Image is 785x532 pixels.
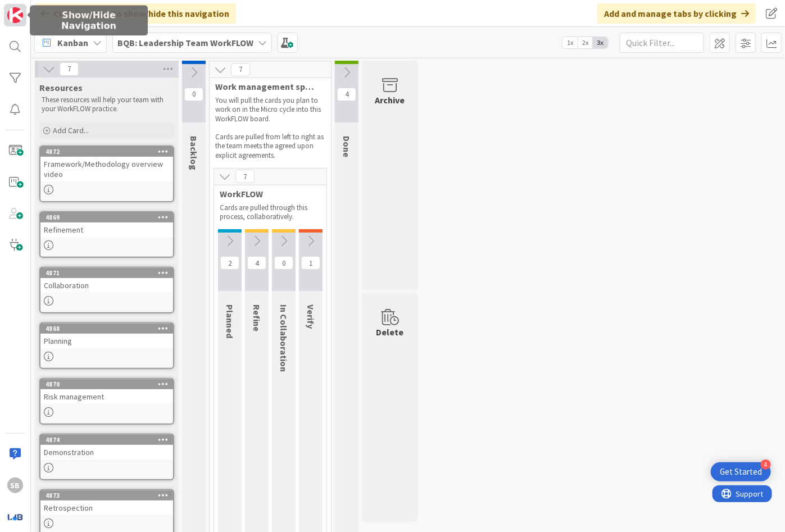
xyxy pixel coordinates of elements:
div: Add and manage tabs by clicking [597,3,756,24]
div: SB [7,478,23,493]
div: Get Started [720,466,762,478]
span: Done [341,136,352,157]
span: Backlog [188,136,199,170]
div: 4870 [46,380,173,388]
div: 4872Framework/Methodology overview video [40,147,173,181]
h5: Show/Hide Navigation [34,10,143,31]
div: Open Get Started checklist, remaining modules: 4 [711,462,771,481]
div: Retrospection [40,501,173,515]
span: 7 [231,63,250,76]
div: 4874Demonstration [40,435,173,460]
span: Work management space [215,81,317,92]
div: Delete [376,325,404,339]
span: 0 [184,88,203,101]
div: 4869 [46,213,173,221]
span: 3x [593,37,608,48]
div: 4874 [40,435,173,445]
div: Refinement [40,222,173,237]
div: 4870 [40,379,173,389]
div: Demonstration [40,445,173,460]
span: Resources [39,82,83,93]
p: You will pull the cards you plan to work on in the Micro cycle into this WorkFLOW board. [215,96,325,124]
span: Add Card... [53,125,89,135]
img: Visit kanbanzone.com [7,7,23,23]
div: 4869 [40,212,173,222]
div: Click our logo to show/hide this navigation [34,3,236,24]
div: Collaboration [40,278,173,293]
span: 1 [301,256,320,270]
div: 4873 [46,492,173,499]
div: Archive [375,93,405,107]
span: 2 [220,256,239,270]
span: Kanban [57,36,88,49]
span: Planned [224,304,235,338]
span: 7 [235,170,255,183]
div: 4868 [46,325,173,333]
span: 4 [337,88,356,101]
div: 4868 [40,324,173,334]
span: Verify [305,304,316,329]
div: Planning [40,334,173,348]
div: Framework/Methodology overview video [40,157,173,181]
div: 4872 [40,147,173,157]
span: 2x [578,37,593,48]
img: avatar [7,509,23,525]
span: 4 [247,256,266,270]
div: 4869Refinement [40,212,173,237]
span: Refine [251,304,262,331]
p: These resources will help your team with your WorkFLOW practice. [42,96,172,114]
div: 4871 [46,269,173,277]
b: BQB: Leadership Team WorkFLOW [117,37,253,48]
p: Cards are pulled through this process, collaboratively. [220,203,321,222]
span: 7 [60,62,79,76]
div: 4871 [40,268,173,278]
input: Quick Filter... [620,33,704,53]
div: 4870Risk management [40,379,173,404]
div: 4873 [40,490,173,501]
div: 4 [761,460,771,470]
span: In Collaboration [278,304,289,372]
div: 4872 [46,148,173,156]
div: 4874 [46,436,173,444]
span: 0 [274,256,293,270]
span: Support [24,2,51,15]
p: Cards are pulled from left to right as the team meets the agreed upon explicit agreements. [215,133,325,160]
div: 4873Retrospection [40,490,173,515]
span: 1x [562,37,578,48]
span: WorkFLOW [220,188,312,199]
div: 4868Planning [40,324,173,348]
div: Risk management [40,389,173,404]
div: 4871Collaboration [40,268,173,293]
